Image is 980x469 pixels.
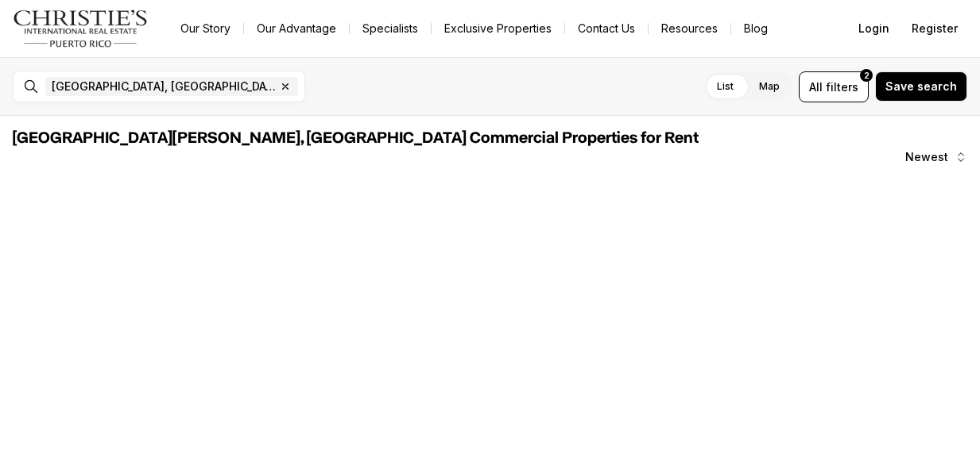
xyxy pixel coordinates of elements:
a: Resources [649,17,730,40]
button: Allfilters2 [799,71,869,102]
span: Newest [905,151,948,163]
span: [GEOGRAPHIC_DATA], [GEOGRAPHIC_DATA], [GEOGRAPHIC_DATA] [52,80,276,93]
img: logo [13,10,149,48]
span: Login [858,22,889,35]
a: Our Advantage [244,17,349,40]
span: 2 [864,69,870,82]
a: Blog [731,17,781,40]
label: List [704,72,746,101]
button: Login [849,13,899,44]
button: Register [902,13,967,44]
a: Exclusive Properties [432,17,564,40]
a: Our Story [168,17,243,40]
span: Save search [885,80,957,93]
button: Contact Us [565,17,648,40]
label: Map [746,72,792,101]
span: filters [826,79,858,95]
span: Register [912,22,958,35]
span: All [809,79,823,95]
button: Save search [875,71,967,102]
button: Newest [896,141,977,173]
a: Specialists [350,17,431,40]
span: [GEOGRAPHIC_DATA][PERSON_NAME], [GEOGRAPHIC_DATA] Commercial Properties for Rent [13,130,699,146]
